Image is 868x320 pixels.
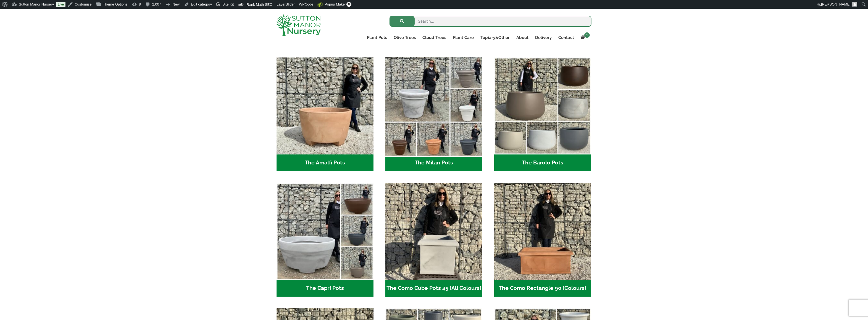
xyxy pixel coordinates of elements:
[449,34,477,41] a: Plant Care
[385,183,482,280] img: The Como Cube Pots 45 (All Colours)
[277,154,373,172] h2: The Amalfi Pots
[494,154,591,172] h2: The Barolo Pots
[494,57,591,154] img: The Barolo Pots
[383,55,485,157] img: The Milan Pots
[346,2,351,7] span: 0
[385,154,482,172] h2: The Milan Pots
[584,32,590,38] span: 1
[56,2,65,7] a: Live
[513,34,532,41] a: About
[419,34,449,41] a: Cloud Trees
[277,57,373,154] img: The Amalfi Pots
[385,57,482,171] a: Visit product category The Milan Pots
[494,280,591,297] h2: The Como Rectangle 90 (Colours)
[385,280,482,297] h2: The Como Cube Pots 45 (All Colours)
[577,34,591,41] a: 1
[390,34,419,41] a: Olive Trees
[364,34,390,41] a: Plant Pots
[385,183,482,297] a: Visit product category The Como Cube Pots 45 (All Colours)
[532,34,555,41] a: Delivery
[277,57,373,171] a: Visit product category The Amalfi Pots
[277,183,373,280] img: The Capri Pots
[821,2,851,6] span: [PERSON_NAME]
[277,14,321,36] img: logo
[477,34,513,41] a: Topiary&Other
[277,183,373,297] a: Visit product category The Capri Pots
[555,34,577,41] a: Contact
[494,183,591,297] a: Visit product category The Como Rectangle 90 (Colours)
[277,280,373,297] h2: The Capri Pots
[390,16,591,27] input: Search...
[494,183,591,280] img: The Como Rectangle 90 (Colours)
[494,57,591,171] a: Visit product category The Barolo Pots
[246,2,272,7] span: Rank Math SEO
[222,2,234,6] span: Site Kit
